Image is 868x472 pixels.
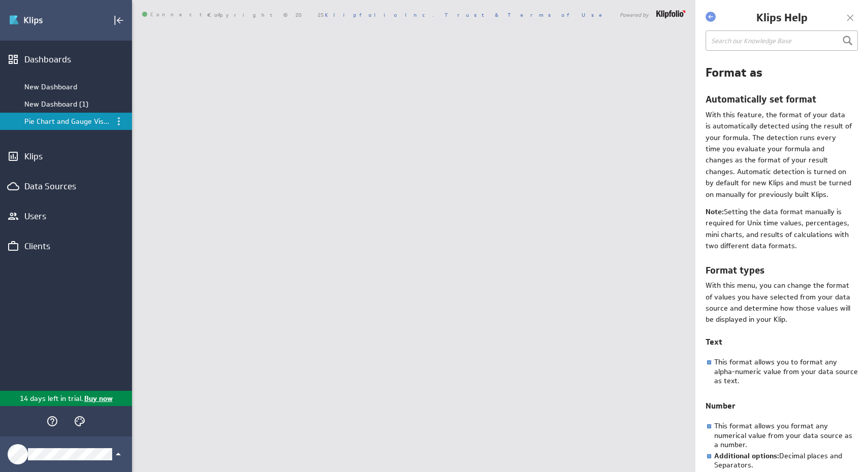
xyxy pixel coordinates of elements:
p: Buy now [83,393,113,404]
p: Setting the data format manually is required for Unix time values, percentages, mini charts, and ... [706,206,852,252]
div: Menu [113,115,125,127]
div: New Dashboard (1) [24,99,109,109]
a: Trust & Terms of Use [445,11,609,18]
input: Search our Knowledge Base [706,30,858,51]
strong: Note: [706,207,724,216]
div: Clients [24,241,108,252]
strong: Additional options: [714,451,779,460]
li: This format allows you to format any alpha-numeric value from your data source as text. [706,357,858,385]
img: Klipfolio klips logo [9,12,80,28]
span: Connected: ID: dpnc-21 Online: true [142,12,226,18]
div: Dashboards [24,54,108,65]
div: New Dashboard [24,82,109,91]
h2: Automatically set format [706,93,858,106]
h3: Text [706,331,858,353]
div: Klips [24,151,108,162]
h1: Klips Help [718,10,845,25]
div: Dashboard menu [113,115,125,127]
svg: Themes [74,415,86,427]
h3: Number [706,395,858,417]
a: Klipfolio Inc. [325,11,434,18]
p: With this feature, the format of your data is automatically detected using the result of your for... [706,109,852,200]
div: Themes [71,413,88,430]
span: Copyright © 2025 [208,12,434,17]
div: Data Sources [24,181,108,192]
img: logo-footer.png [656,10,685,18]
div: Pie Chart and Gauge Visualizations [24,117,109,126]
div: Help [44,413,61,430]
div: Users [24,211,108,222]
h2: Format types [706,264,858,277]
li: This format allows you format any numerical value from your data source as a number. [706,421,858,449]
div: Menu [112,114,126,128]
div: Collapse [110,12,127,29]
p: 14 days left in trial. [20,393,83,404]
li: Decimal places and Separators. [706,451,858,469]
span: Powered by [620,12,649,17]
p: With this menu, you can change the format of values you have selected from your data source and d... [706,280,852,325]
div: Go to Dashboards [9,12,80,28]
h1: Format as [706,64,858,81]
